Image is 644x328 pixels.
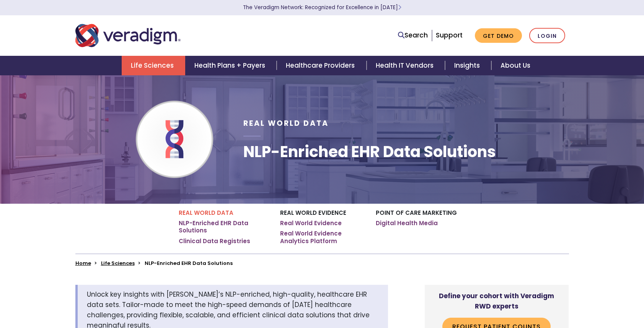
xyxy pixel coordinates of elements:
[491,56,540,75] a: About Us
[475,28,522,43] a: Get Demo
[280,230,364,245] a: Real World Evidence Analytics Platform
[243,118,329,128] span: Real World Data
[101,260,135,267] a: Life Sciences
[277,56,366,75] a: Healthcare Providers
[243,143,496,161] h1: NLP-Enriched EHR Data Solutions
[243,4,401,11] a: The Veradigm Network: Recognized for Excellence in [DATE]Learn More
[367,56,445,75] a: Health IT Vendors
[185,56,277,75] a: Health Plans + Payers
[445,56,491,75] a: Insights
[529,28,565,44] a: Login
[179,219,269,234] a: NLP-Enriched EHR Data Solutions
[75,23,181,48] img: Veradigm logo
[75,260,91,267] a: Home
[376,219,438,227] a: Digital Health Media
[439,291,554,311] strong: Define your cohort with Veradigm RWD experts
[122,56,185,75] a: Life Sciences
[398,30,428,41] a: Search
[398,4,401,11] span: Learn More
[280,219,342,227] a: Real World Evidence
[179,237,250,245] a: Clinical Data Registries
[436,31,463,40] a: Support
